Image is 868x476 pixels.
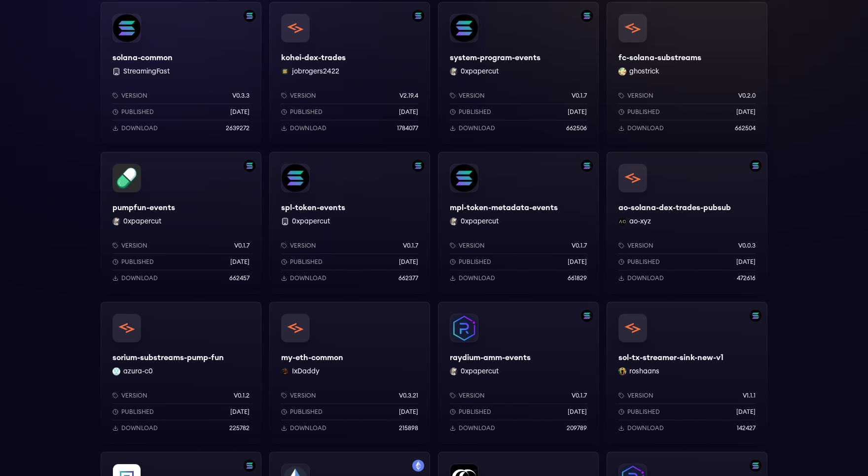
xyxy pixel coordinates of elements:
[750,310,761,322] img: Filter by solana network
[290,392,316,400] p: Version
[269,152,430,294] a: Filter by solana networkspl-token-eventsspl-token-events 0xpapercutVersionv0.1.7Published[DATE]Do...
[459,258,491,266] p: Published
[399,108,418,116] p: [DATE]
[743,392,756,400] p: v1.1.1
[412,10,424,22] img: Filter by solana network
[229,274,250,282] p: 662457
[459,408,491,416] p: Published
[627,242,653,250] p: Version
[399,92,418,100] p: v2.19.4
[735,124,756,132] p: 662504
[568,258,587,266] p: [DATE]
[290,242,316,250] p: Version
[101,302,261,444] a: sorium-substreams-pump-funsorium-substreams-pump-funazura-c0 azura-c0Versionv0.1.2Published[DATE]...
[607,152,767,294] a: Filter by solana networkao-solana-dex-trades-pubsubao-solana-dex-trades-pubsubao-xyz ao-xyzVersio...
[403,242,418,250] p: v0.1.7
[568,108,587,116] p: [DATE]
[121,274,158,282] p: Download
[736,408,756,416] p: [DATE]
[123,366,153,376] button: azura-c0
[461,217,499,226] button: 0xpapercut
[234,392,250,400] p: v0.1.2
[459,242,485,250] p: Version
[607,302,767,444] a: Filter by solana networksol-tx-streamer-sink-new-v1sol-tx-streamer-sink-new-v1roshaans roshaansVe...
[292,217,330,226] button: 0xpapercut
[399,258,418,266] p: [DATE]
[399,408,418,416] p: [DATE]
[123,67,170,76] button: StreamingFast
[581,10,593,22] img: Filter by solana network
[412,460,424,472] img: Filter by mainnet network
[290,124,326,132] p: Download
[627,258,660,266] p: Published
[121,124,158,132] p: Download
[399,392,418,400] p: v0.3.21
[290,108,323,116] p: Published
[123,217,161,226] button: 0xpapercut
[234,242,250,250] p: v0.1.7
[292,366,320,376] button: IxDaddy
[750,460,761,472] img: Filter by solana network
[398,274,418,282] p: 662377
[412,160,424,172] img: Filter by solana network
[566,124,587,132] p: 662506
[269,302,430,444] a: my-eth-commonmy-eth-commonIxDaddy IxDaddyVersionv0.3.21Published[DATE]Download215898
[101,2,261,144] a: Filter by solana networksolana-commonsolana-common StreamingFastVersionv0.3.3Published[DATE]Downl...
[121,408,154,416] p: Published
[399,424,418,432] p: 215898
[121,108,154,116] p: Published
[567,424,587,432] p: 209789
[738,242,756,250] p: v0.0.3
[121,242,147,250] p: Version
[629,366,659,376] button: roshaans
[121,258,154,266] p: Published
[627,392,653,400] p: Version
[572,92,587,100] p: v0.1.7
[627,274,664,282] p: Download
[568,408,587,416] p: [DATE]
[101,152,261,294] a: Filter by solana networkpumpfun-eventspumpfun-events0xpapercut 0xpapercutVersionv0.1.7Published[D...
[459,424,495,432] p: Download
[244,160,255,172] img: Filter by solana network
[627,108,660,116] p: Published
[736,258,756,266] p: [DATE]
[121,424,158,432] p: Download
[627,408,660,416] p: Published
[290,274,326,282] p: Download
[629,217,651,226] button: ao-xyz
[232,92,250,100] p: v0.3.3
[244,460,255,472] img: Filter by solana network
[459,108,491,116] p: Published
[750,160,761,172] img: Filter by solana network
[290,424,326,432] p: Download
[292,67,339,76] button: jobrogers2422
[459,392,485,400] p: Version
[627,92,653,100] p: Version
[737,274,756,282] p: 472616
[290,92,316,100] p: Version
[226,124,250,132] p: 2639272
[738,92,756,100] p: v0.2.0
[438,152,599,294] a: Filter by solana networkmpl-token-metadata-eventsmpl-token-metadata-events0xpapercut 0xpapercutVe...
[290,408,323,416] p: Published
[459,92,485,100] p: Version
[607,2,767,144] a: fc-solana-substreamsfc-solana-substreamsghostrick ghostrickVersionv0.2.0Published[DATE]Download66...
[397,124,418,132] p: 1784077
[438,2,599,144] a: Filter by solana networksystem-program-eventssystem-program-events0xpapercut 0xpapercutVersionv0....
[461,366,499,376] button: 0xpapercut
[581,310,593,322] img: Filter by solana network
[737,424,756,432] p: 142427
[459,124,495,132] p: Download
[627,124,664,132] p: Download
[568,274,587,282] p: 661829
[230,108,250,116] p: [DATE]
[438,302,599,444] a: Filter by solana networkraydium-amm-eventsraydium-amm-events0xpapercut 0xpapercutVersionv0.1.7Pub...
[229,424,250,432] p: 225782
[627,424,664,432] p: Download
[244,10,255,22] img: Filter by solana network
[290,258,323,266] p: Published
[736,108,756,116] p: [DATE]
[269,2,430,144] a: Filter by solana networkkohei-dex-tradeskohei-dex-tradesjobrogers2422 jobrogers2422Versionv2.19.4...
[572,392,587,400] p: v0.1.7
[572,242,587,250] p: v0.1.7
